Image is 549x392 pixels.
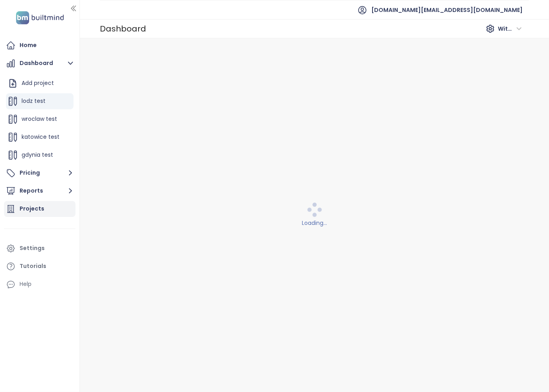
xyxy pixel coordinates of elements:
div: Help [20,279,32,289]
button: Dashboard [4,55,75,71]
div: lodz test [6,93,73,109]
span: gdynia test [22,151,53,159]
div: Add project [6,75,73,91]
a: Home [4,37,75,53]
div: wroclaw test [6,111,73,127]
div: gdynia test [6,147,73,163]
button: Reports [4,183,75,199]
img: logo [14,10,66,26]
div: Home [20,40,37,50]
span: katowice test [22,133,59,141]
div: Tutorials [20,261,46,271]
div: katowice test [6,129,73,145]
span: [DOMAIN_NAME][EMAIL_ADDRESS][DOMAIN_NAME] [371,0,523,20]
a: Projects [4,201,75,217]
div: Projects [20,204,44,214]
div: Dashboard [100,21,146,37]
span: lodz test [22,97,46,105]
div: Add project [22,78,54,88]
div: Help [4,276,75,292]
div: Settings [20,243,45,253]
span: With VAT [498,23,522,35]
a: Tutorials [4,258,75,274]
a: Settings [4,240,75,256]
button: Pricing [4,165,75,181]
span: wroclaw test [22,115,57,123]
div: Loading... [85,219,544,227]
